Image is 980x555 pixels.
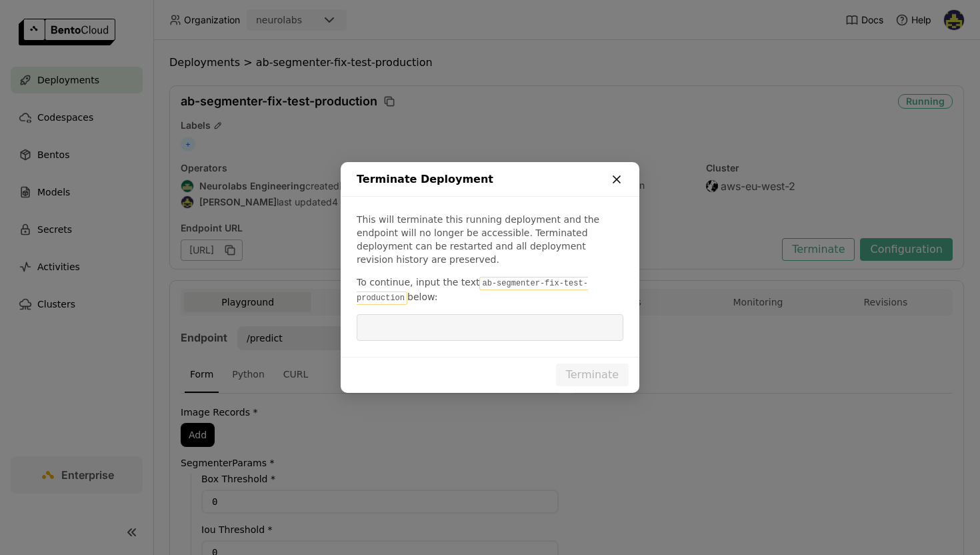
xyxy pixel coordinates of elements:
span: below: [407,292,437,302]
button: Terminate [556,364,629,386]
p: This will terminate this running deployment and the endpoint will no longer be accessible. Termin... [357,213,623,266]
span: To continue, input the text [357,277,479,288]
div: Terminate Deployment [341,162,639,197]
div: dialog [341,162,639,393]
